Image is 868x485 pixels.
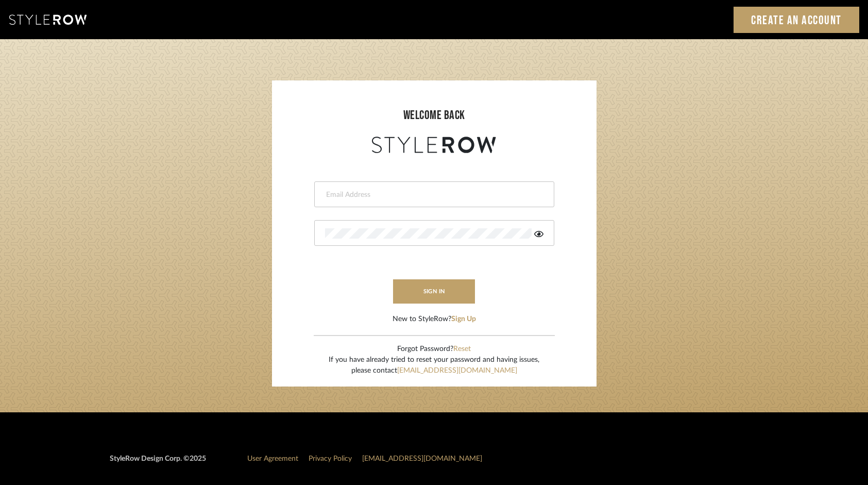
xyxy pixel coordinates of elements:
[362,455,482,462] a: [EMAIL_ADDRESS][DOMAIN_NAME]
[453,344,471,355] button: Reset
[110,454,206,473] div: StyleRow Design Corp. ©2025
[247,455,298,462] a: User Agreement
[329,355,539,376] div: If you have already tried to reset your password and having issues, please contact
[325,190,541,200] input: Email Address
[309,455,352,462] a: Privacy Policy
[393,314,476,325] div: New to StyleRow?
[329,344,539,355] div: Forgot Password?
[282,106,586,125] div: welcome back
[734,7,859,33] a: Create an Account
[397,367,517,374] a: [EMAIL_ADDRESS][DOMAIN_NAME]
[451,314,476,325] button: Sign Up
[393,279,475,304] button: sign in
